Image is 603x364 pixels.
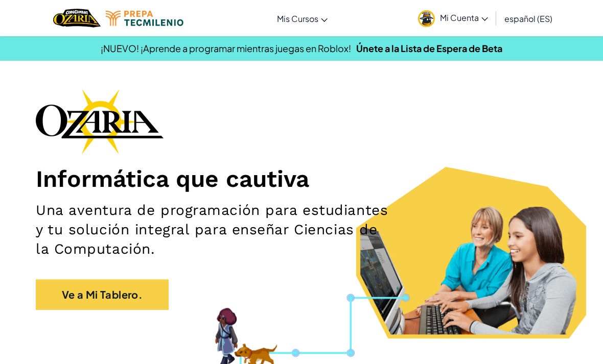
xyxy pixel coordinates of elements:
[106,11,183,26] img: Tecmilenio logo
[36,201,392,259] h2: Una aventura de programación para estudiantes y tu solución integral para enseñar Ciencias de la ...
[440,12,488,23] span: Mi Cuenta
[53,8,101,29] img: Home
[101,42,351,54] span: ¡NUEVO! ¡Aprende a programar mientras juegas en Roblox!
[272,5,333,32] a: Mis Cursos
[356,42,502,54] a: Únete a la Lista de Espera de Beta
[499,5,558,32] a: español (ES)
[36,164,567,193] h1: Informática que cautiva
[36,89,164,154] img: Ozaria branding logo
[418,10,435,27] img: avatar
[53,8,101,29] a: Ozaria by CodeCombat logo
[36,279,169,310] a: Ve a Mi Tablero.
[277,13,318,24] span: Mis Cursos
[413,2,493,34] a: Mi Cuenta
[504,13,552,24] span: español (ES)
